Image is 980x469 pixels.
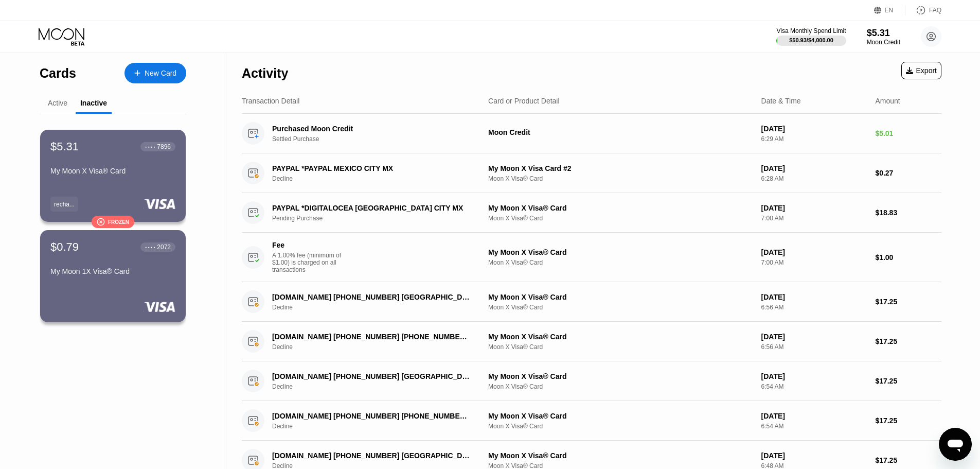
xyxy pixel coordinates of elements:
div: [DOMAIN_NAME] [PHONE_NUMBER] [GEOGRAPHIC_DATA][PERSON_NAME] [GEOGRAPHIC_DATA] [272,451,472,460]
div: $0.79 [50,240,79,254]
div: Decline [272,343,487,351]
div: Moon X Visa® Card [488,304,753,311]
div: My Moon X Visa® Card [488,372,753,380]
div: PAYPAL *PAYPAL MEXICO CITY MX [272,164,472,172]
div: Decline [272,423,487,430]
div: ● ● ● ● [145,246,155,249]
div: $17.25 [875,377,941,385]
div: [DOMAIN_NAME] [PHONE_NUMBER] [PHONE_NUMBER] USDeclineMy Moon X Visa® CardMoon X Visa® Card[DATE]6... [242,322,941,361]
div: recha... [50,197,78,212]
div: Purchased Moon CreditSettled PurchaseMoon Credit[DATE]6:29 AM$5.01 [242,114,941,153]
div: My Moon X Visa® Card [488,412,753,420]
iframe: Button to launch messaging window, conversation in progress [939,428,972,461]
div: Frozen [108,219,129,225]
div: 6:56 AM [761,343,867,351]
div:  [97,218,105,227]
div: $1.00 [875,253,941,262]
div: FAQ [929,7,941,14]
div: Amount [875,97,900,105]
div: Active [48,99,67,107]
div: New Card [124,63,186,83]
div: [DOMAIN_NAME] [PHONE_NUMBER] [PHONE_NUMBER] USDeclineMy Moon X Visa® CardMoon X Visa® Card[DATE]6... [242,401,941,441]
div: Export [901,62,941,79]
div: [DOMAIN_NAME] [PHONE_NUMBER] [GEOGRAPHIC_DATA][PERSON_NAME] [GEOGRAPHIC_DATA] [272,372,472,380]
div: A 1.00% fee (minimum of $1.00) is charged on all transactions [272,252,349,273]
div: Decline [272,304,487,311]
div: [DATE] [761,248,867,256]
div: Moon X Visa® Card [488,175,753,182]
div: [DATE] [761,125,867,133]
div: [DATE] [761,204,867,212]
div: [DOMAIN_NAME] [PHONE_NUMBER] [PHONE_NUMBER] US [272,333,472,341]
div: Decline [272,175,487,182]
div: 7:00 AM [761,259,867,266]
div: $5.31Moon Credit [867,28,900,46]
div: Inactive [80,99,107,107]
div: Transaction Detail [242,97,299,105]
div: Visa Monthly Spend Limit [776,27,846,34]
div: 6:28 AM [761,175,867,182]
div: $17.25 [875,298,941,306]
div: [DATE] [761,293,867,301]
div: 6:54 AM [761,423,867,430]
div: Moon X Visa® Card [488,343,753,351]
div: 7:00 AM [761,215,867,222]
div: [DOMAIN_NAME] [PHONE_NUMBER] [PHONE_NUMBER] US [272,412,472,420]
div: Card or Product Detail [488,97,560,105]
div: [DATE] [761,451,867,460]
div: My Moon X Visa® Card [488,333,753,341]
div: Moon Credit [867,39,900,46]
div: My Moon X Visa® Card [488,248,753,256]
div: $5.01 [875,129,941,137]
div: 2072 [157,244,171,251]
div: Moon X Visa® Card [488,259,753,266]
div: Moon X Visa® Card [488,215,753,222]
div: [DATE] [761,333,867,341]
div: Activity [242,66,288,81]
div: Fee [272,241,344,249]
div: Moon X Visa® Card [488,383,753,390]
div: $5.31 [867,28,900,39]
div: FAQ [905,5,941,15]
div: [DATE] [761,372,867,380]
div: My Moon X Visa Card #2 [488,164,753,172]
div: $0.79● ● ● ●2072My Moon 1X Visa® Card [40,230,186,322]
div: $0.27 [875,169,941,177]
div: 6:54 AM [761,383,867,390]
div: Date & Time [761,97,801,105]
div: $50.93 / $4,000.00 [789,37,833,43]
div: Moon X Visa® Card [488,423,753,430]
div: $17.25 [875,456,941,464]
div: PAYPAL *DIGITALOCEA [GEOGRAPHIC_DATA] CITY MXPending PurchaseMy Moon X Visa® CardMoon X Visa® Car... [242,193,941,233]
div: [DOMAIN_NAME] [PHONE_NUMBER] [GEOGRAPHIC_DATA][PERSON_NAME] [GEOGRAPHIC_DATA]DeclineMy Moon X Vis... [242,361,941,401]
div: $17.25 [875,416,941,425]
div: 6:56 AM [761,304,867,311]
div: recha... [54,201,75,208]
div: $18.83 [875,209,941,217]
div: ● ● ● ● [145,145,155,148]
div: Purchased Moon Credit [272,125,472,133]
div: New Card [145,69,176,78]
div: EN [885,7,894,14]
div: Cards [40,66,76,81]
div: 7896 [157,143,171,150]
div: $5.31 [50,140,79,153]
div: My Moon X Visa® Card [488,293,753,301]
div: $5.31● ● ● ●7896My Moon X Visa® Cardrecha...Frozen [40,130,186,222]
div: PAYPAL *DIGITALOCEA [GEOGRAPHIC_DATA] CITY MX [272,204,472,212]
div: My Moon X Visa® Card [50,167,175,175]
div: [DATE] [761,164,867,172]
div: [DOMAIN_NAME] [PHONE_NUMBER] [GEOGRAPHIC_DATA][PERSON_NAME] [GEOGRAPHIC_DATA] [272,293,472,301]
div: [DATE] [761,412,867,420]
div: My Moon X Visa® Card [488,451,753,460]
div: 6:29 AM [761,135,867,143]
div: EN [874,5,905,15]
div: PAYPAL *PAYPAL MEXICO CITY MXDeclineMy Moon X Visa Card #2Moon X Visa® Card[DATE]6:28 AM$0.27 [242,153,941,193]
div: Pending Purchase [272,215,487,222]
div: My Moon X Visa® Card [488,204,753,212]
div: Settled Purchase [272,135,487,143]
div: FeeA 1.00% fee (minimum of $1.00) is charged on all transactionsMy Moon X Visa® CardMoon X Visa® ... [242,233,941,282]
